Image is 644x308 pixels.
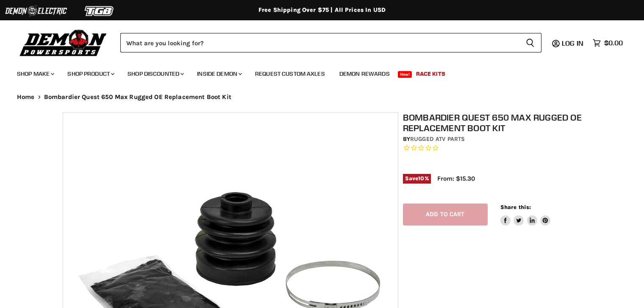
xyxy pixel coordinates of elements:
button: Search [519,33,541,52]
a: Shop Product [61,65,119,82]
div: by [403,135,586,144]
span: $0.00 [604,39,623,47]
img: Demon Powersports [17,27,110,58]
a: Race Kits [410,65,452,82]
span: New! [398,71,412,78]
a: $0.00 [588,37,627,49]
a: Log in [558,39,588,47]
span: Share this: [500,204,531,210]
a: Demon Rewards [333,65,396,82]
a: Home [17,93,35,101]
span: 10 [418,175,424,181]
img: Demon Electric Logo 2 [4,3,68,19]
span: Log in [562,39,583,47]
span: Bombardier Quest 650 Max Rugged OE Replacement Boot Kit [44,93,231,101]
a: Inside Demon [191,65,247,82]
a: Shop Make [11,65,59,82]
aside: Share this: [500,203,551,226]
span: Rated 0.0 out of 5 stars 0 reviews [403,144,586,153]
ul: Main menu [11,62,621,82]
a: Shop Discounted [121,65,189,82]
input: Search [120,33,519,52]
span: Save % [403,174,431,183]
img: TGB Logo 2 [68,3,131,19]
span: From: $15.30 [437,175,475,182]
form: Product [120,33,541,52]
h1: Bombardier Quest 650 Max Rugged OE Replacement Boot Kit [403,112,586,133]
a: Rugged ATV Parts [410,135,465,143]
a: Request Custom Axles [249,65,331,82]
